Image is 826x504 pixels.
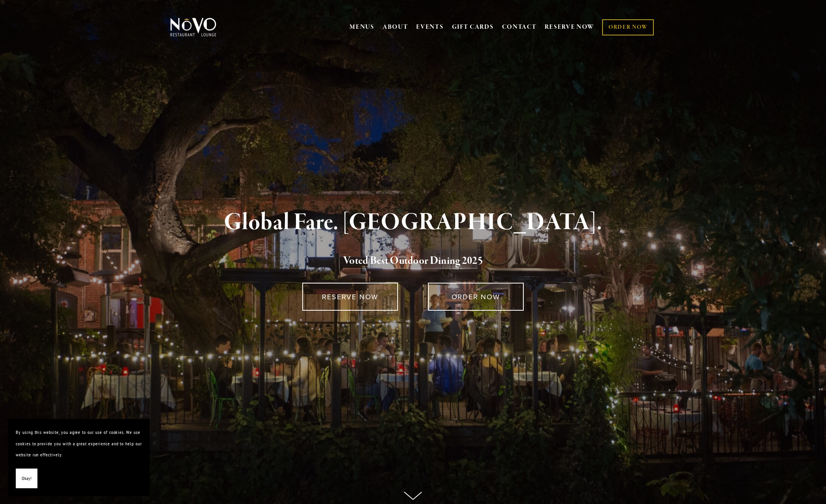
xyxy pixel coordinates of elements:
a: ORDER NOW [602,19,654,35]
a: Voted Best Outdoor Dining 202 [343,254,478,269]
span: Okay! [22,473,32,484]
a: ORDER NOW [428,283,524,311]
strong: Global Fare. [GEOGRAPHIC_DATA]. [224,208,602,237]
a: GIFT CARDS [452,20,494,35]
h2: 5 [183,253,643,269]
a: RESERVE NOW [302,283,398,311]
section: Cookie banner [8,419,150,496]
button: Okay! [16,469,37,489]
p: By using this website, you agree to our use of cookies. We use cookies to provide you with a grea... [16,427,142,461]
img: Novo Restaurant &amp; Lounge [169,17,218,37]
a: ABOUT [383,23,408,31]
a: EVENTS [416,23,443,31]
a: CONTACT [502,20,537,35]
a: MENUS [350,23,374,31]
a: RESERVE NOW [545,20,594,35]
